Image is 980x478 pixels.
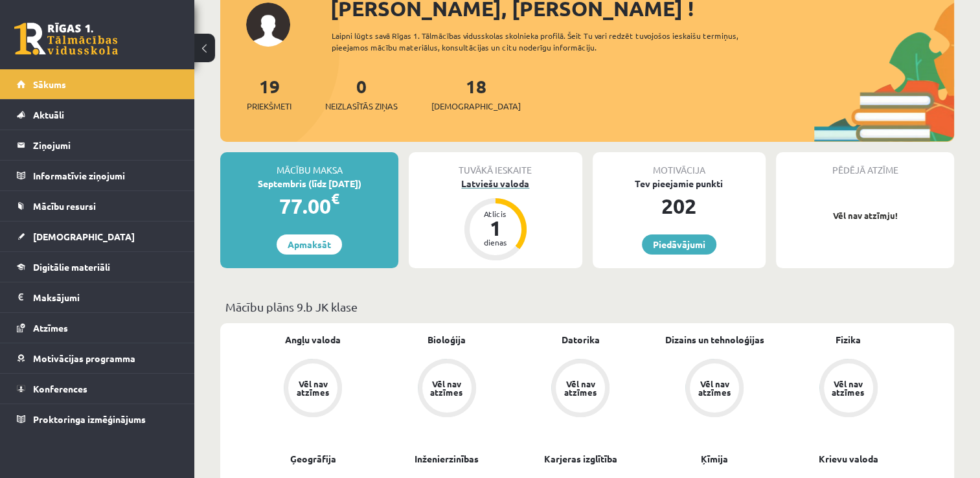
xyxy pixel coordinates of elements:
a: Maksājumi [17,282,178,312]
div: 77.00 [220,190,398,222]
a: Inženierzinības [415,452,479,466]
a: Karjeras izglītība [544,452,617,466]
div: Vēl nav atzīmes [696,380,733,396]
div: 202 [593,190,766,222]
a: Sākums [17,69,178,99]
div: Vēl nav atzīmes [295,380,331,396]
p: Vēl nav atzīmju! [782,209,948,222]
a: Vēl nav atzīmes [648,359,782,420]
a: Piedāvājumi [642,234,716,255]
a: Atzīmes [17,313,178,343]
a: Ziņojumi [17,130,178,160]
span: Konferences [33,383,87,394]
a: Fizika [836,333,861,347]
a: 19Priekšmeti [247,74,291,113]
div: Vēl nav atzīmes [429,380,465,396]
a: Ģeogrāfija [290,452,336,466]
a: Vēl nav atzīmes [246,359,380,420]
span: Digitālie materiāli [33,261,110,273]
a: 18[DEMOGRAPHIC_DATA] [431,74,521,113]
a: Mācību resursi [17,191,178,221]
a: Apmaksāt [277,234,342,255]
a: Angļu valoda [285,333,341,347]
div: Pēdējā atzīme [776,152,954,177]
span: Neizlasītās ziņas [325,100,398,113]
a: Motivācijas programma [17,343,178,373]
span: Sākums [33,78,66,90]
a: Vēl nav atzīmes [514,359,648,420]
a: Dizains un tehnoloģijas [665,333,764,347]
legend: Ziņojumi [33,130,178,160]
legend: Informatīvie ziņojumi [33,161,178,190]
a: Bioloģija [427,333,466,347]
a: Ķīmija [701,452,728,466]
a: Informatīvie ziņojumi [17,161,178,190]
span: € [331,189,339,208]
a: Latviešu valoda Atlicis 1 dienas [409,177,582,262]
span: Aktuāli [33,109,64,120]
div: Vēl nav atzīmes [562,380,598,396]
div: Mācību maksa [220,152,398,177]
div: Latviešu valoda [409,177,582,190]
p: Mācību plāns 9.b JK klase [225,298,949,315]
a: Vēl nav atzīmes [781,359,915,420]
span: Motivācijas programma [33,352,135,364]
span: Proktoringa izmēģinājums [33,413,146,425]
a: Datorika [562,333,600,347]
span: Priekšmeti [247,100,291,113]
span: [DEMOGRAPHIC_DATA] [33,231,135,242]
div: Septembris (līdz [DATE]) [220,177,398,190]
div: Vēl nav atzīmes [830,380,867,396]
div: Tuvākā ieskaite [409,152,582,177]
a: [DEMOGRAPHIC_DATA] [17,222,178,251]
a: Vēl nav atzīmes [380,359,514,420]
a: Rīgas 1. Tālmācības vidusskola [14,23,118,55]
div: Motivācija [593,152,766,177]
a: Digitālie materiāli [17,252,178,282]
span: Atzīmes [33,322,68,334]
a: Konferences [17,374,178,404]
div: Tev pieejamie punkti [593,177,766,190]
div: dienas [476,238,515,246]
span: [DEMOGRAPHIC_DATA] [431,100,521,113]
a: Aktuāli [17,100,178,130]
div: 1 [476,218,515,238]
div: Laipni lūgts savā Rīgas 1. Tālmācības vidusskolas skolnieka profilā. Šeit Tu vari redzēt tuvojošo... [332,30,772,53]
a: 0Neizlasītās ziņas [325,74,398,113]
a: Krievu valoda [819,452,878,466]
a: Proktoringa izmēģinājums [17,404,178,434]
legend: Maksājumi [33,282,178,312]
div: Atlicis [476,210,515,218]
span: Mācību resursi [33,200,96,212]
